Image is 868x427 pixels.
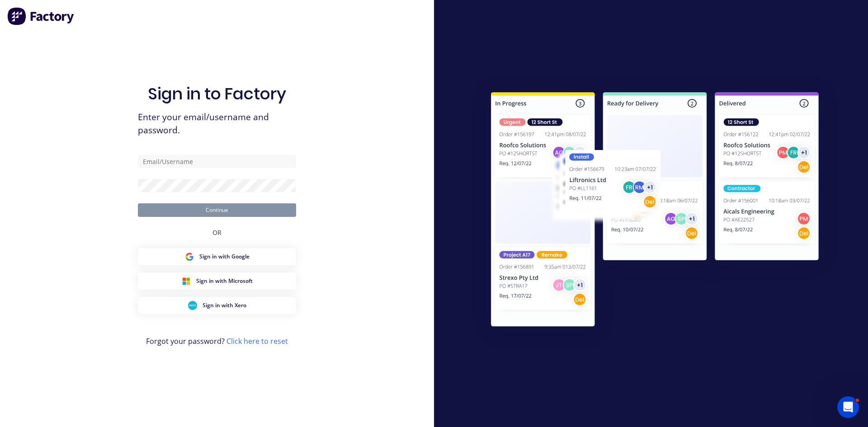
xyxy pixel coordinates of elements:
img: Microsoft Sign in [182,277,191,286]
div: OR [212,217,222,248]
span: Enter your email/username and password. [138,111,296,137]
span: Sign in with Google [199,253,250,261]
button: Microsoft Sign inSign in with Microsoft [138,272,296,290]
span: Sign in with Xero [203,301,246,310]
img: Xero Sign in [188,301,197,310]
img: Factory [7,7,75,25]
iframe: Intercom live chat [837,396,859,418]
input: Email/Username [138,155,296,168]
span: Forgot your password? [146,336,288,347]
h1: Sign in to Factory [148,84,286,103]
img: Sign in [471,74,839,348]
img: Google Sign in [185,252,194,261]
button: Google Sign inSign in with Google [138,248,296,265]
button: Continue [138,203,296,217]
span: Sign in with Microsoft [196,277,253,285]
a: Click here to reset [226,336,288,346]
button: Xero Sign inSign in with Xero [138,297,296,314]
